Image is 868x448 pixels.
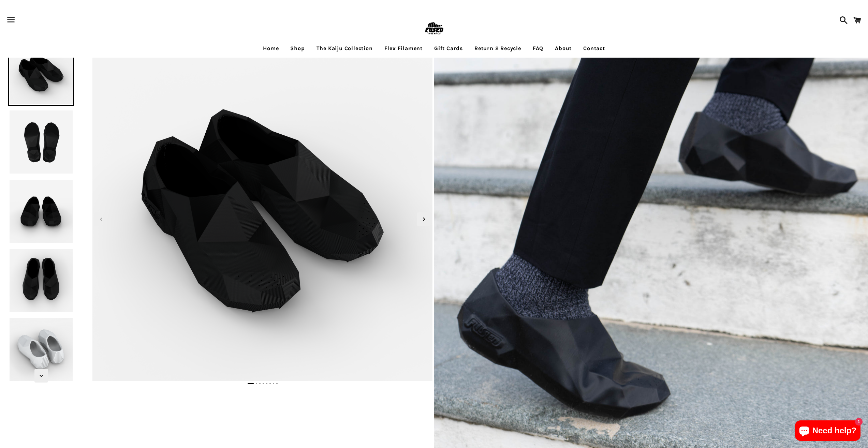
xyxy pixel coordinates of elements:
a: Return 2 Recycle [469,40,526,57]
img: [3D printed Shoes] - lightweight custom 3dprinted shoes sneakers sandals fused footwear [8,317,74,383]
a: Contact [578,40,610,57]
div: Next slide [417,212,431,226]
a: Gift Cards [429,40,468,57]
span: Go to slide 8 [276,383,278,384]
span: Go to slide 3 [259,383,261,384]
inbox-online-store-chat: Shopify online store chat [793,420,863,443]
img: [3D printed Shoes] - lightweight custom 3dprinted shoes sneakers sandals fused footwear [8,248,74,313]
span: Go to slide 7 [273,383,274,384]
a: Shop [285,40,310,57]
a: About [550,40,577,57]
span: Go to slide 4 [263,383,264,384]
img: [3D printed Shoes] - lightweight custom 3dprinted shoes sneakers sandals fused footwear [8,109,74,175]
img: FUSEDfootwear [423,18,445,40]
a: The Kaiju Collection [311,40,378,57]
img: [3D printed Shoes] - lightweight custom 3dprinted shoes sneakers sandals fused footwear [8,178,74,244]
span: Go to slide 5 [266,383,267,384]
span: Go to slide 1 [248,383,254,384]
div: Previous slide [94,212,108,226]
span: Go to slide 6 [269,383,271,384]
img: [3D printed Shoes] - lightweight custom 3dprinted shoes sneakers sandals fused footwear [8,40,74,106]
span: Go to slide 2 [256,383,257,384]
a: FAQ [528,40,548,57]
a: Flex Filament [379,40,428,57]
a: Home [258,40,284,57]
